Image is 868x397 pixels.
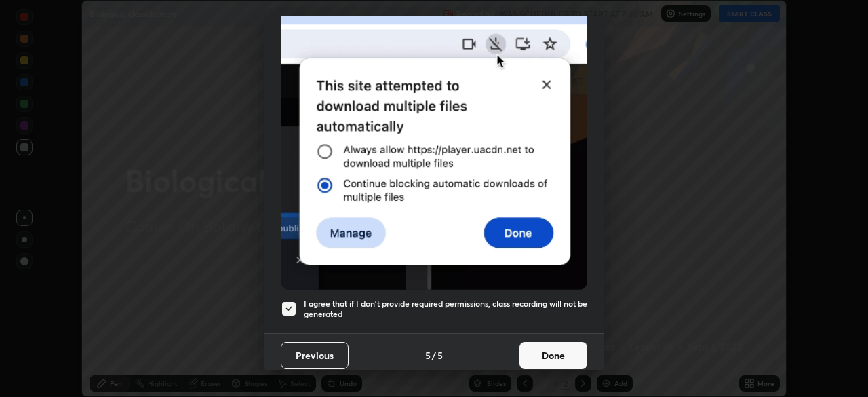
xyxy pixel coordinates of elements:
[437,348,443,362] h4: 5
[425,348,431,362] h4: 5
[519,342,587,369] button: Done
[281,342,349,369] button: Previous
[432,348,436,362] h4: /
[304,299,587,320] h5: I agree that if I don't provide required permissions, class recording will not be generated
